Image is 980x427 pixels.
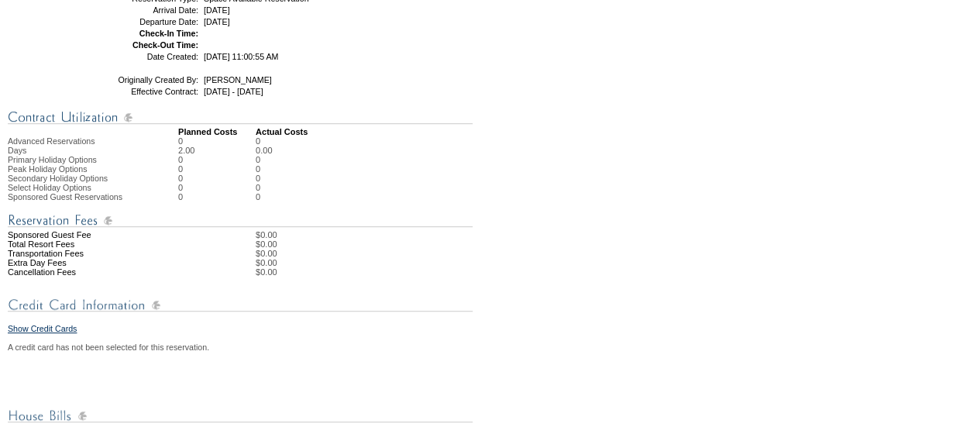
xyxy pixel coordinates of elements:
[256,192,272,201] td: 0
[8,155,97,164] span: Primary Holiday Options
[8,406,473,425] img: House Bills
[256,239,597,249] td: $0.00
[204,87,263,96] span: [DATE] - [DATE]
[8,239,178,249] td: Total Resort Fees
[204,75,272,84] span: [PERSON_NAME]
[178,174,256,183] td: 0
[8,146,26,155] span: Days
[256,174,272,183] td: 0
[256,249,597,258] td: $0.00
[178,136,256,146] td: 0
[178,146,256,155] td: 2.00
[139,29,198,38] strong: Check-In Time:
[8,267,178,277] td: Cancellation Fees
[178,127,256,136] td: Planned Costs
[8,164,87,174] span: Peak Holiday Options
[88,52,198,61] td: Date Created:
[88,17,198,26] td: Departure Date:
[8,192,122,201] span: Sponsored Guest Reservations
[204,17,230,26] span: [DATE]
[178,183,256,192] td: 0
[88,75,198,84] td: Originally Created By:
[256,230,597,239] td: $0.00
[8,324,77,333] a: Show Credit Cards
[88,5,198,15] td: Arrival Date:
[8,230,178,239] td: Sponsored Guest Fee
[8,211,473,230] img: Reservation Fees
[256,164,272,174] td: 0
[204,52,278,61] span: [DATE] 11:00:55 AM
[8,343,597,352] div: A credit card has not been selected for this reservation.
[88,87,198,96] td: Effective Contract:
[8,295,473,315] img: Credit Card Information
[8,136,95,146] span: Advanced Reservations
[8,249,178,258] td: Transportation Fees
[178,192,256,201] td: 0
[256,127,597,136] td: Actual Costs
[8,183,91,192] span: Select Holiday Options
[256,146,272,155] td: 0.00
[178,155,256,164] td: 0
[8,258,178,267] td: Extra Day Fees
[256,267,597,277] td: $0.00
[178,164,256,174] td: 0
[256,183,272,192] td: 0
[256,136,272,146] td: 0
[8,174,108,183] span: Secondary Holiday Options
[204,5,230,15] span: [DATE]
[256,258,597,267] td: $0.00
[8,108,473,127] img: Contract Utilization
[132,40,198,50] strong: Check-Out Time:
[256,155,272,164] td: 0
